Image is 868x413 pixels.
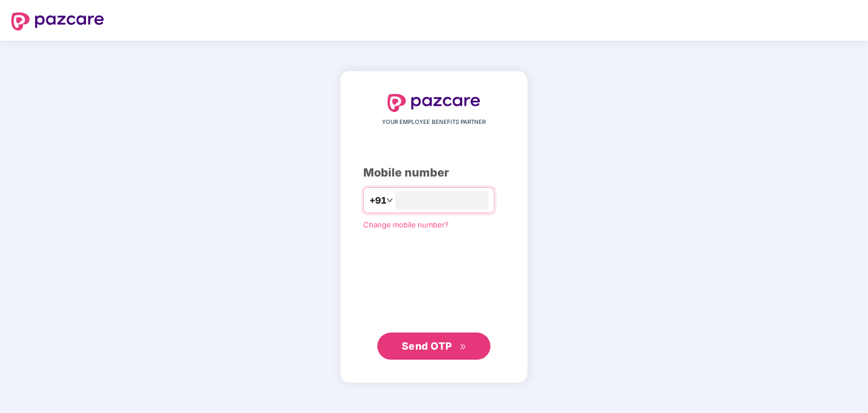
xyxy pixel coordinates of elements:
[388,94,480,112] img: logo
[402,340,452,352] span: Send OTP
[459,343,467,351] span: double-right
[386,197,393,204] span: down
[369,193,386,208] span: +91
[377,333,491,360] button: Send OTPdouble-right
[11,12,104,31] img: logo
[383,118,486,127] span: YOUR EMPLOYEE BENEFITS PARTNER
[363,220,449,229] a: Change mobile number?
[363,164,505,182] div: Mobile number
